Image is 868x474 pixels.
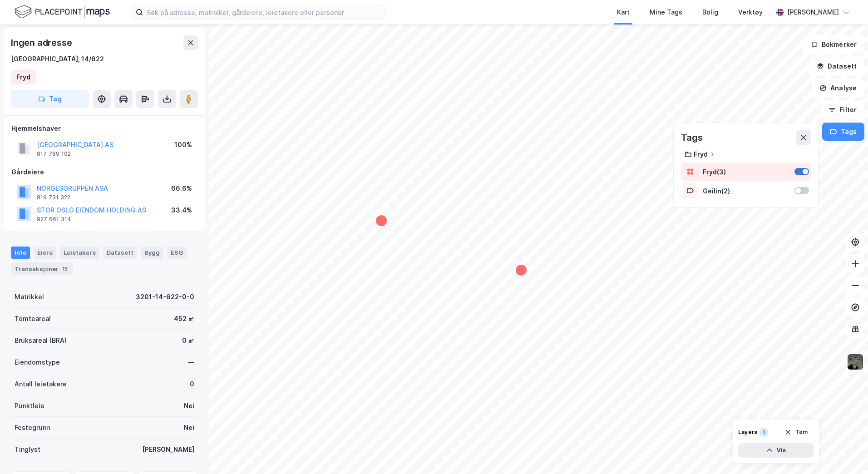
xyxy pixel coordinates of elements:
[823,430,868,474] iframe: Chat Widget
[738,7,763,18] div: Verktøy
[694,150,708,158] div: Fryd
[37,150,71,158] div: 817 789 102
[15,379,67,390] div: Antall leietakere
[11,54,104,64] div: [GEOGRAPHIC_DATA], 14/622
[738,443,814,458] button: Vis
[15,400,44,411] div: Punktleie
[779,425,814,439] button: Tøm
[37,216,71,223] div: 927 661 314
[15,291,44,302] div: Matrikkel
[34,247,56,258] div: Eiere
[809,57,864,75] button: Datasett
[514,263,528,277] div: Map marker
[11,35,74,50] div: Ingen adresse
[15,313,51,324] div: Tomteareal
[142,444,194,455] div: [PERSON_NAME]
[803,35,864,54] button: Bokmerker
[11,90,89,108] button: Tag
[15,335,67,346] div: Bruksareal (BRA)
[60,247,99,258] div: Leietakere
[171,183,192,194] div: 66.6%
[703,187,789,195] div: Geilin ( 2 )
[103,247,137,258] div: Datasett
[143,5,385,19] input: Søk på adresse, matrikkel, gårdeiere, leietakere eller personer
[184,422,194,433] div: Nei
[174,313,194,324] div: 452 ㎡
[11,247,30,258] div: Info
[174,139,192,150] div: 100%
[60,264,69,273] div: 13
[650,7,682,18] div: Mine Tags
[823,430,868,474] div: Kontrollprogram for chat
[11,123,197,134] div: Hjemmelshaver
[171,205,192,216] div: 33.4%
[759,428,768,437] div: 1
[847,353,864,370] img: 9k=
[738,429,757,436] div: Layers
[15,357,60,368] div: Eiendomstype
[16,72,30,83] div: Fryd
[15,444,40,455] div: Tinglyst
[190,379,194,390] div: 0
[681,130,703,145] div: Tags
[15,4,110,20] img: logo.f888ab2527a4732fd821a326f86c7f29.svg
[37,194,70,201] div: 819 731 322
[136,291,194,302] div: 3201-14-622-0-0
[822,123,864,141] button: Tags
[821,101,864,119] button: Filter
[703,168,789,176] div: Fryd ( 3 )
[787,7,839,18] div: [PERSON_NAME]
[11,262,73,275] div: Transaksjoner
[11,167,197,178] div: Gårdeiere
[617,7,630,18] div: Kart
[167,247,187,258] div: ESG
[188,357,194,368] div: —
[702,7,718,18] div: Bolig
[375,214,388,227] div: Map marker
[141,247,163,258] div: Bygg
[15,422,50,433] div: Festegrunn
[184,400,194,411] div: Nei
[182,335,194,346] div: 0 ㎡
[812,79,864,97] button: Analyse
